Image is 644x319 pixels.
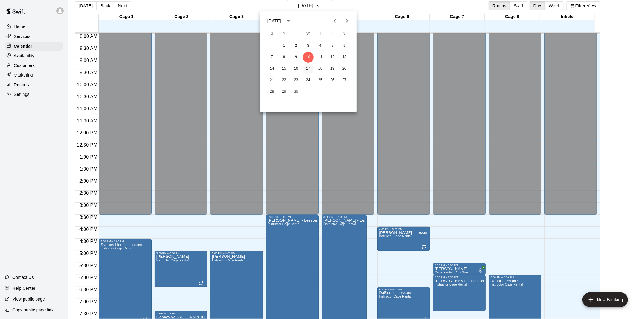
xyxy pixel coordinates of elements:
div: [DATE] [267,18,281,24]
button: 4 [315,40,326,51]
button: 30 [291,86,302,97]
button: 15 [279,63,290,74]
button: 7 [267,52,277,63]
button: 17 [303,63,314,74]
button: calendar view is open, switch to year view [283,16,293,26]
button: 26 [327,75,338,86]
button: 5 [327,40,338,51]
button: 10 [303,52,314,63]
button: 12 [327,52,338,63]
button: 9 [291,52,302,63]
button: 25 [315,75,326,86]
button: 14 [267,63,277,74]
button: 19 [327,63,338,74]
span: Saturday [339,28,350,40]
span: Monday [279,28,290,40]
span: Friday [327,28,338,40]
button: 27 [339,75,350,86]
button: 16 [291,63,302,74]
button: 6 [339,40,350,51]
button: 28 [267,86,277,97]
button: 8 [279,52,290,63]
button: 1 [279,40,290,51]
button: 20 [339,63,350,74]
button: 3 [303,40,314,51]
button: 21 [267,75,277,86]
button: 2 [291,40,302,51]
button: Next month [341,15,353,27]
button: 18 [315,63,326,74]
span: Sunday [267,28,277,40]
button: 23 [291,75,302,86]
button: 24 [303,75,314,86]
span: Thursday [315,28,326,40]
button: 13 [339,52,350,63]
span: Wednesday [303,28,314,40]
button: Previous month [329,15,341,27]
span: Tuesday [291,28,302,40]
button: 22 [279,75,290,86]
button: 11 [315,52,326,63]
button: 29 [279,86,290,97]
